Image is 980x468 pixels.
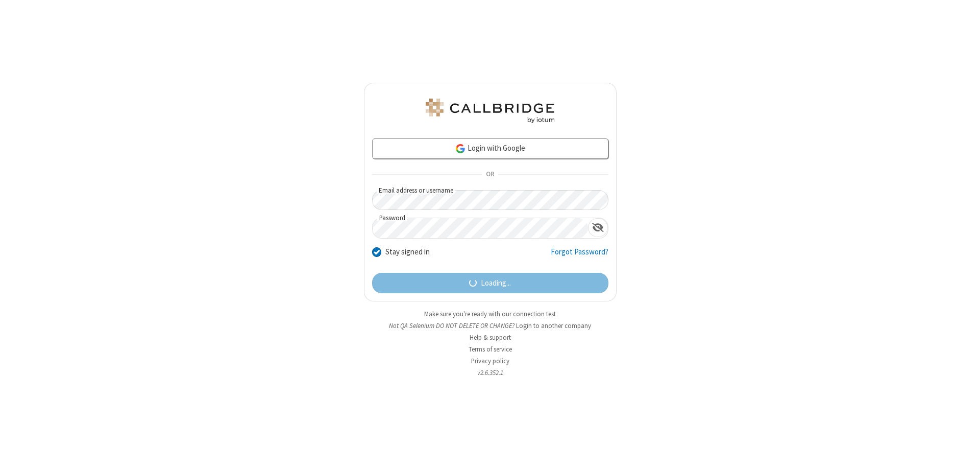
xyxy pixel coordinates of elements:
a: Forgot Password? [551,246,608,266]
input: Password [373,218,588,238]
li: v2.6.352.1 [364,368,617,378]
a: Privacy policy [471,357,509,365]
span: Loading... [481,277,511,289]
a: Make sure you're ready with our connection test [424,310,556,318]
li: Not QA Selenium DO NOT DELETE OR CHANGE? [364,321,617,331]
span: OR [482,168,498,182]
a: Login with Google [372,138,608,159]
a: Help & support [470,333,511,342]
img: google-icon.png [455,143,466,154]
button: Loading... [372,273,608,293]
img: QA Selenium DO NOT DELETE OR CHANGE [424,99,556,123]
button: Login to another company [516,321,591,331]
input: Email address or username [372,190,608,210]
a: Terms of service [469,345,512,354]
label: Stay signed in [385,246,430,258]
iframe: Chat [954,441,972,461]
div: Show password [588,218,608,237]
